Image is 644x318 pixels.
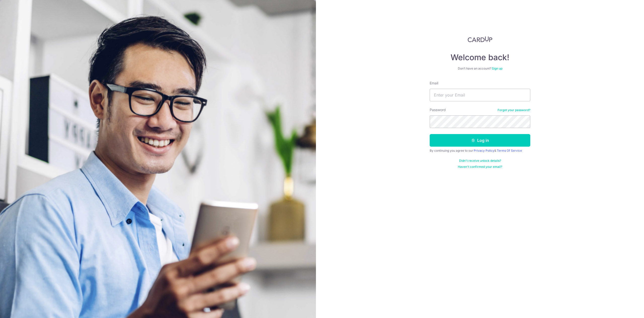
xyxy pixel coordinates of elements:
input: Enter your Email [430,89,530,101]
a: Haven't confirmed your email? [458,165,502,169]
label: Password [430,107,446,112]
img: CardUp Logo [468,36,492,42]
button: Log in [430,134,530,147]
a: Sign up [492,67,502,70]
div: By continuing you agree to our & [430,149,530,153]
h4: Welcome back! [430,52,530,62]
a: Forgot your password? [498,108,530,112]
div: Don’t have an account? [430,67,530,71]
a: Privacy Policy [474,149,494,152]
a: Didn't receive unlock details? [459,159,501,163]
label: Email [430,81,438,86]
a: Terms Of Service [497,149,522,152]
